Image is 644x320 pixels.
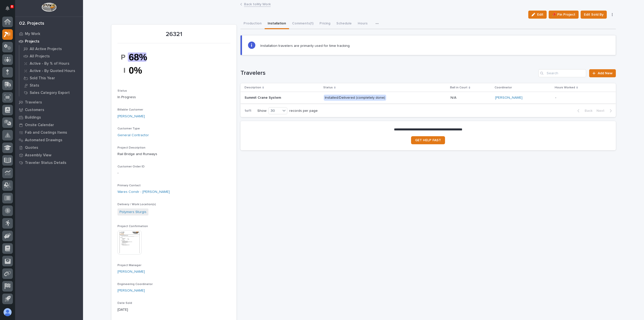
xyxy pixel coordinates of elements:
[451,96,491,100] p: N/A
[333,19,355,29] button: Schedule
[450,85,467,90] p: Ball in Court
[19,60,83,67] a: Active - By % of Hours
[25,32,40,36] p: My Work
[19,53,83,60] a: All Projects
[117,189,170,195] a: Wares Constr - [PERSON_NAME]
[240,19,265,29] button: Production
[15,98,83,106] a: Travelers
[355,19,371,29] button: Hours
[2,3,13,14] button: Notifications
[117,225,148,228] span: Project Confirmation
[15,144,83,151] a: Quotes
[117,146,145,149] span: Project Description
[30,69,75,73] p: Active - By Quoted Hours
[15,38,83,45] a: Projects
[289,19,316,29] button: Comments (1)
[495,96,522,100] a: [PERSON_NAME]
[594,109,616,113] button: Next
[257,109,266,113] p: Show
[19,75,83,82] a: Sold This Year
[117,152,230,157] p: Rail Bridge and Runways
[15,106,83,114] a: Customers
[598,72,613,75] span: Add New
[323,85,333,90] p: Status
[25,123,54,127] p: Onsite Calendar
[117,165,145,168] span: Customer Order ID
[117,114,145,119] a: [PERSON_NAME]
[555,95,557,100] p: -
[117,127,140,130] span: Customer Type
[117,95,230,100] p: In Progress
[15,159,83,166] a: Traveler Status Details
[11,5,13,8] p: 8
[415,138,441,142] span: GET HELP FAST
[25,138,62,143] p: Automated Drawings
[117,108,143,111] span: Billable Customer
[537,12,543,17] span: Edit
[240,105,255,117] p: 1 of 1
[269,108,281,114] div: 30
[117,264,141,267] span: Project Manager
[42,3,56,12] img: Workspace Logo
[240,69,537,77] h1: Travelers
[30,54,50,59] p: All Projects
[30,76,55,81] p: Sold This Year
[2,307,13,317] button: users-avatar
[25,39,39,44] p: Projects
[117,288,145,293] a: [PERSON_NAME]
[117,283,153,286] span: Engineering Coordinator
[117,46,155,81] img: KU8UIe0YgiNjrGJgNzVAcM-vPCIr4Uz8BjxmwWADTMQ
[25,130,67,135] p: Fab and Coatings Items
[117,133,149,138] a: General Contractor
[117,89,127,92] span: Status
[495,85,512,90] p: Coordinator
[15,30,83,38] a: My Work
[25,146,38,150] p: Quotes
[589,69,616,77] a: Add New
[15,136,83,144] a: Automated Drawings
[245,95,282,100] p: Summit Crane System
[240,92,616,103] tr: Summit Crane SystemSummit Crane System Installed/Delivered (completely done)N/A[PERSON_NAME] --
[573,109,594,113] button: Back
[30,83,39,88] p: Stats
[117,203,156,206] span: Delivery / Work Location(s)
[117,269,145,274] a: [PERSON_NAME]
[244,1,271,7] a: Back toMy Work
[549,11,579,19] button: 📌 Pin Project
[15,151,83,159] a: Assembly View
[581,11,607,19] button: Edit Sold By
[582,109,592,113] span: Back
[538,69,586,77] input: Search
[19,45,83,52] a: All Active Projects
[411,136,445,144] a: GET HELP FAST
[25,100,42,105] p: Travelers
[528,11,547,19] button: Edit
[117,31,230,38] p: 26321
[117,302,132,305] span: Date Sold
[117,170,230,176] p: -
[289,109,318,113] p: records per page
[6,6,13,14] div: Notifications8
[19,89,83,96] a: Sales Category Export
[30,61,69,66] p: Active - By % of Hours
[15,114,83,121] a: Buildings
[30,47,62,51] p: All Active Projects
[117,184,141,187] span: Primary Contact
[117,307,230,312] p: [DATE]
[19,67,83,74] a: Active - By Quoted Hours
[119,209,146,215] a: Polymers Sturgis
[15,129,83,136] a: Fab and Coatings Items
[25,161,66,165] p: Traveler Status Details
[555,85,575,90] p: Hours Worked
[265,19,289,29] button: Installation
[19,82,83,89] a: Stats
[30,91,70,95] p: Sales Category Export
[324,95,386,101] div: Installed/Delivered (completely done)
[25,153,51,158] p: Assembly View
[596,109,608,113] span: Next
[15,121,83,129] a: Onsite Calendar
[316,19,333,29] button: Pricing
[25,115,41,120] p: Buildings
[552,12,575,18] span: 📌 Pin Project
